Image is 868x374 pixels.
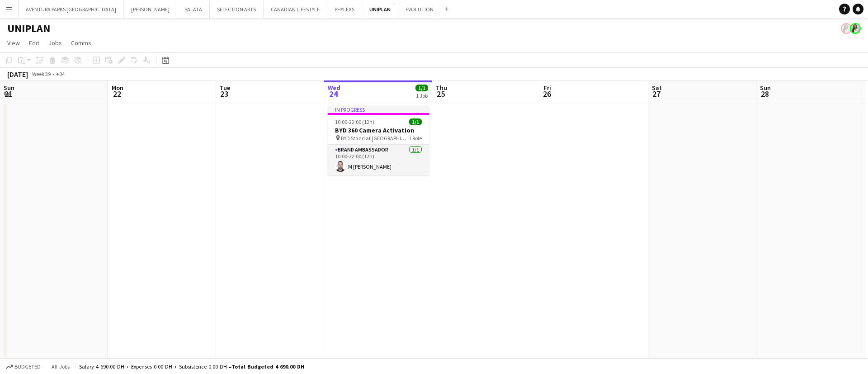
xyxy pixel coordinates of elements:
[4,84,14,92] span: Sun
[218,89,230,99] span: 23
[362,0,398,18] button: UNIPLAN
[328,145,429,175] app-card-role: Brand Ambassador1/110:00-22:00 (12h)M [PERSON_NAME]
[14,364,41,370] span: Budgeted
[19,0,124,18] button: AVENTURA PARKS [GEOGRAPHIC_DATA]
[56,71,65,77] div: +04
[841,23,852,34] app-user-avatar: Ines de Puybaudet
[30,71,52,77] span: Week 39
[48,39,62,47] span: Jobs
[760,84,771,92] span: Sun
[651,89,662,99] span: 27
[398,0,441,18] button: EVOLUTION
[7,70,28,79] div: [DATE]
[210,0,264,18] button: SELECTION ARTS
[328,84,340,92] span: Wed
[328,126,429,134] h3: BYD 360 Camera Activation
[652,84,662,92] span: Sat
[124,0,177,18] button: [PERSON_NAME]
[409,135,422,142] span: 1 Role
[50,363,71,370] span: All jobs
[326,89,340,99] span: 24
[5,362,42,372] button: Budgeted
[544,84,551,92] span: Fri
[434,89,447,99] span: 25
[341,135,409,142] span: BYD Stand at [GEOGRAPHIC_DATA]
[45,37,66,49] a: Jobs
[759,89,771,99] span: 28
[335,118,374,125] span: 10:00-22:00 (12h)
[110,89,123,99] span: 22
[7,39,20,47] span: View
[327,0,362,18] button: PHYLEAS
[220,84,230,92] span: Tue
[328,106,429,113] div: In progress
[264,0,327,18] button: CANADIAN LIFESTYLE
[79,363,304,370] div: Salary 4 690.00 DH + Expenses 0.00 DH + Subsistence 0.00 DH =
[415,85,428,91] span: 1/1
[850,23,861,34] app-user-avatar: Ines de Puybaudet
[177,0,210,18] button: SALATA
[416,92,428,99] div: 1 Job
[409,118,422,125] span: 1/1
[328,106,429,175] app-job-card: In progress10:00-22:00 (12h)1/1BYD 360 Camera Activation BYD Stand at [GEOGRAPHIC_DATA]1 RoleBran...
[7,22,50,35] h1: UNIPLAN
[4,37,24,49] a: View
[25,37,43,49] a: Edit
[29,39,39,47] span: Edit
[2,89,14,99] span: 21
[112,84,123,92] span: Mon
[542,89,551,99] span: 26
[67,37,95,49] a: Comms
[231,363,304,370] span: Total Budgeted 4 690.00 DH
[436,84,447,92] span: Thu
[71,39,91,47] span: Comms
